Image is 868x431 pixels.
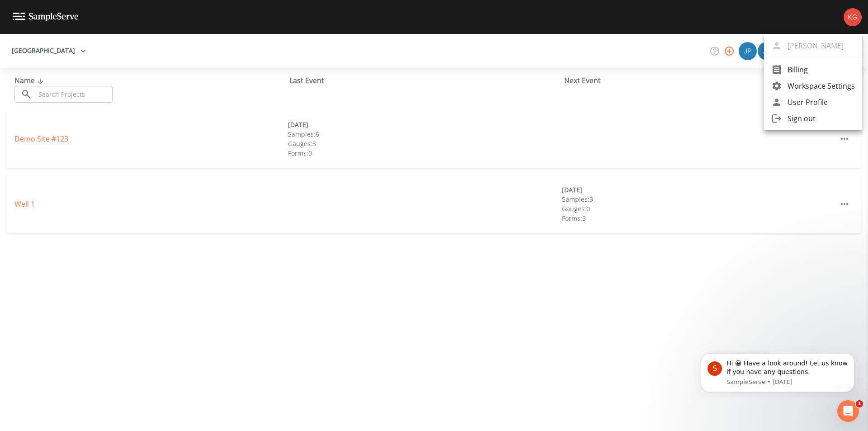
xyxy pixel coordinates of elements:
span: Workspace Settings [788,81,855,91]
iframe: Intercom notifications message [687,345,868,398]
a: Workspace Settings [764,78,862,94]
span: 1 [856,400,863,407]
span: Billing [788,64,855,75]
span: Sign out [788,113,855,124]
a: User Profile [764,94,862,110]
iframe: Intercom live chat [837,400,859,422]
span: User Profile [788,97,855,108]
